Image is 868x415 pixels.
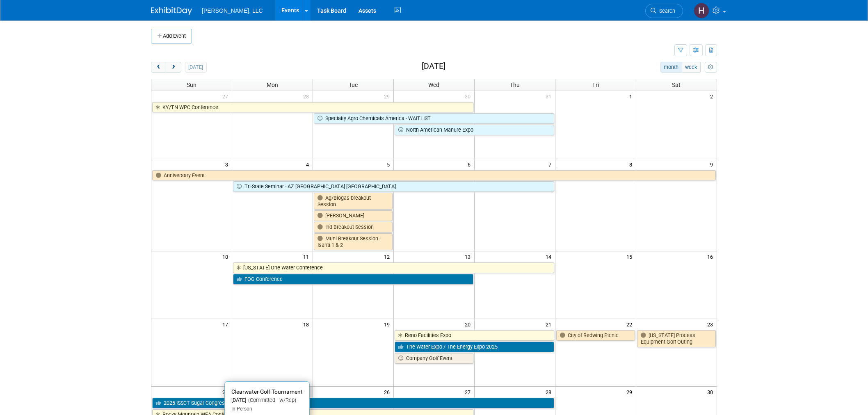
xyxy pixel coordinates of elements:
[305,159,313,169] span: 4
[548,159,555,169] span: 7
[151,29,192,43] button: Add Event
[545,91,555,101] span: 31
[314,233,393,250] a: Muni Breakout Session - Isanti 1 & 2
[682,62,701,73] button: week
[467,159,474,169] span: 6
[314,210,393,221] a: [PERSON_NAME]
[694,3,709,18] img: Hannah Mulholland
[709,91,717,101] span: 2
[152,398,554,408] a: 2025 ISSCT Sugar Congress - [GEOGRAPHIC_DATA]
[556,330,635,341] a: City of Redwing Picnic
[231,397,303,404] div: [DATE]
[302,319,313,329] span: 18
[383,387,393,397] span: 26
[383,251,393,262] span: 12
[233,274,473,285] a: FOG Conference
[422,62,445,71] h2: [DATE]
[706,387,717,397] span: 30
[224,159,232,169] span: 3
[395,353,473,364] a: Company Golf Event
[545,387,555,397] span: 28
[349,82,358,88] span: Tue
[545,319,555,329] span: 21
[628,159,636,169] span: 8
[314,222,393,233] a: Ind Breakout Session
[428,82,439,88] span: Wed
[222,251,232,262] span: 10
[151,7,192,15] img: ExhibitDay
[464,387,474,397] span: 27
[267,82,278,88] span: Mon
[626,251,636,262] span: 15
[314,193,393,210] a: Ag/Biogas breakout Session
[386,159,393,169] span: 5
[246,397,296,403] span: (Committed - w/Rep)
[545,251,555,262] span: 14
[395,125,554,135] a: North American Manure Expo
[222,91,232,101] span: 27
[464,251,474,262] span: 13
[706,251,717,262] span: 16
[510,82,520,88] span: Thu
[705,62,717,73] button: myCustomButton
[185,62,207,73] button: [DATE]
[233,181,554,192] a: Tri-State Seminar - AZ [GEOGRAPHIC_DATA] [GEOGRAPHIC_DATA]
[628,91,636,101] span: 1
[302,91,313,101] span: 28
[166,62,181,73] button: next
[383,91,393,101] span: 29
[645,4,683,18] a: Search
[709,159,717,169] span: 9
[222,319,232,329] span: 17
[395,330,554,341] a: Reno Facilities Expo
[395,342,554,352] a: The Water Expo / The Energy Expo 2025
[672,82,681,88] span: Sat
[637,330,716,347] a: [US_STATE] Process Equipment Golf Outing
[660,62,682,73] button: month
[708,65,713,70] i: Personalize Calendar
[383,319,393,329] span: 19
[233,262,554,273] a: [US_STATE] One Water Conference
[656,8,675,14] span: Search
[151,62,166,73] button: prev
[202,7,263,14] span: [PERSON_NAME], LLC
[231,406,252,412] span: In-Person
[626,387,636,397] span: 29
[152,102,473,113] a: KY/TN WPC Conference
[464,91,474,101] span: 30
[152,170,716,181] a: Anniversary Event
[592,82,599,88] span: Fri
[222,387,232,397] span: 24
[187,82,196,88] span: Sun
[231,388,303,395] span: Clearwater Golf Tournament
[302,251,313,262] span: 11
[706,319,717,329] span: 23
[626,319,636,329] span: 22
[314,113,554,124] a: Specialty Agro Chemicals America - WAITLIST
[464,319,474,329] span: 20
